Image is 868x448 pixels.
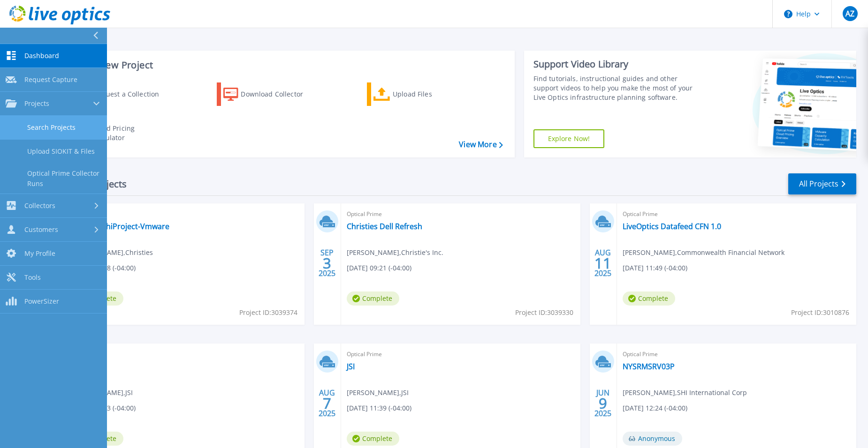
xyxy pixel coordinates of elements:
span: Projects [24,99,49,108]
div: Download Collector [241,85,316,104]
div: AUG 2025 [594,246,612,280]
div: Upload Files [393,85,468,104]
a: Christies Dell Refresh [347,222,422,231]
a: Request a Collection [67,82,171,106]
div: AUG 2025 [318,386,336,420]
span: Project ID: 3039374 [239,307,297,318]
span: 3 [323,259,331,267]
span: [PERSON_NAME] , Commonwealth Financial Network [623,247,784,258]
a: Download Collector [217,82,321,106]
a: LiveOptics Datafeed CFN 1.0 [623,222,721,231]
span: [PERSON_NAME] , SHI International Corp [623,388,747,398]
span: Optical Prime [623,209,851,219]
span: [DATE] 09:21 (-04:00) [347,263,411,273]
span: AZ [845,10,854,17]
a: Upload Files [367,82,472,106]
span: Collectors [24,202,55,210]
span: Anonymous [623,432,682,446]
span: Optical Prime [71,349,299,359]
span: Customers [24,225,58,234]
div: Find tutorials, instructional guides and other support videos to help you make the most of your L... [533,74,702,102]
div: Request a Collection [93,85,168,104]
div: SEP 2025 [318,246,336,280]
span: [PERSON_NAME] , Christies [71,247,153,258]
span: [DATE] 11:39 (-04:00) [347,403,411,413]
span: Complete [347,432,399,446]
span: 9 [599,399,607,407]
a: Explore Now! [533,129,605,148]
span: Optical Prime [71,209,299,219]
a: Cloud Pricing Calculator [67,121,171,145]
span: Optical Prime [347,349,575,359]
span: [PERSON_NAME] , JSI [347,388,409,398]
span: Optical Prime [623,349,851,359]
span: 11 [594,259,611,267]
span: Project ID: 3010876 [791,307,849,318]
span: Optical Prime [347,209,575,219]
span: My Profile [24,249,55,258]
span: Project ID: 3039330 [515,307,573,318]
span: Complete [623,291,675,306]
span: Tools [24,273,41,282]
span: Request Capture [24,75,77,84]
div: Cloud Pricing Calculator [92,124,167,142]
span: [DATE] 11:49 (-04:00) [623,263,687,273]
span: [PERSON_NAME] , Christie's Inc. [347,247,443,258]
a: JSI [347,362,355,371]
h3: Start a New Project [67,60,503,70]
span: [DATE] 12:24 (-04:00) [623,403,687,413]
span: 7 [323,399,331,407]
span: Complete [347,291,399,306]
a: View More [459,140,503,149]
a: All Projects [788,173,856,194]
span: PowerSizer [24,297,59,306]
span: Dashboard [24,52,59,60]
a: NYSRMSRV03P [623,362,675,371]
a: ChristiesShiProject-Vmware [71,222,169,231]
div: Support Video Library [533,58,702,70]
div: JUN 2025 [594,386,612,420]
